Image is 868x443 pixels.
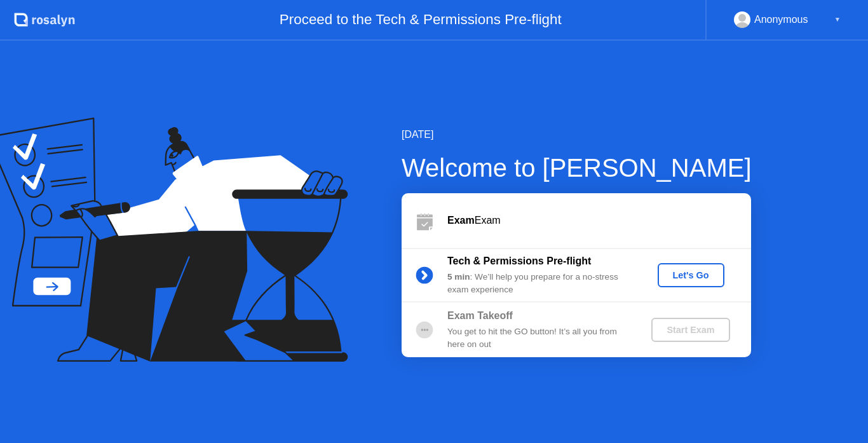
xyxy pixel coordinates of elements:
[651,318,729,342] button: Start Exam
[447,215,475,226] b: Exam
[447,325,630,351] div: You get to hit the GO button! It’s all you from here on out
[658,263,724,287] button: Let's Go
[656,325,724,335] div: Start Exam
[402,149,752,187] div: Welcome to [PERSON_NAME]
[447,256,591,266] b: Tech & Permissions Pre-flight
[663,270,719,280] div: Let's Go
[447,213,751,228] div: Exam
[754,11,808,28] div: Anonymous
[447,310,513,321] b: Exam Takeoff
[834,11,841,28] div: ▼
[402,127,752,142] div: [DATE]
[447,272,470,282] b: 5 min
[447,271,630,297] div: : We’ll help you prepare for a no-stress exam experience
